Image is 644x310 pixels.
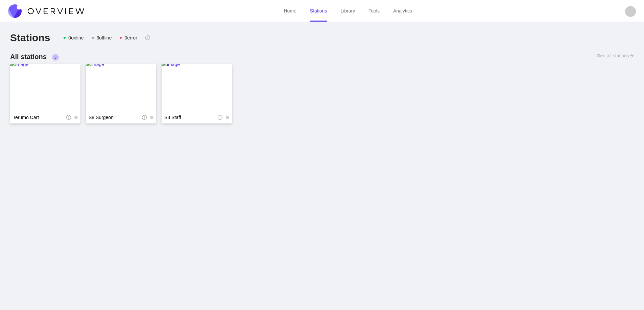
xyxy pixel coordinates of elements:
[368,8,380,13] a: Tools
[10,52,59,61] h3: All stations
[8,4,84,18] img: Overview
[54,55,56,60] span: 3
[86,64,156,111] a: image
[597,52,634,64] a: See all stationsarrow-right
[340,8,355,13] a: Library
[218,115,222,120] span: info-circle
[162,61,232,115] img: image
[52,54,59,61] sup: 3
[145,35,150,40] span: info-circle
[66,115,71,120] span: info-circle
[86,61,156,115] img: image
[284,8,296,13] a: Home
[13,114,66,121] a: Terumo Cart
[164,114,218,121] a: S8 Staff
[97,34,112,41] div: 3 offline
[393,8,412,13] a: Analytics
[10,32,50,44] h2: Stations
[142,115,147,120] span: info-circle
[629,53,634,58] span: arrow-right
[10,61,80,115] img: image
[310,8,327,13] a: Stations
[124,34,137,41] div: 0 error
[68,34,84,41] div: 0 online
[162,64,232,111] a: image
[89,114,142,121] a: S8 Surgeon
[10,64,80,111] a: image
